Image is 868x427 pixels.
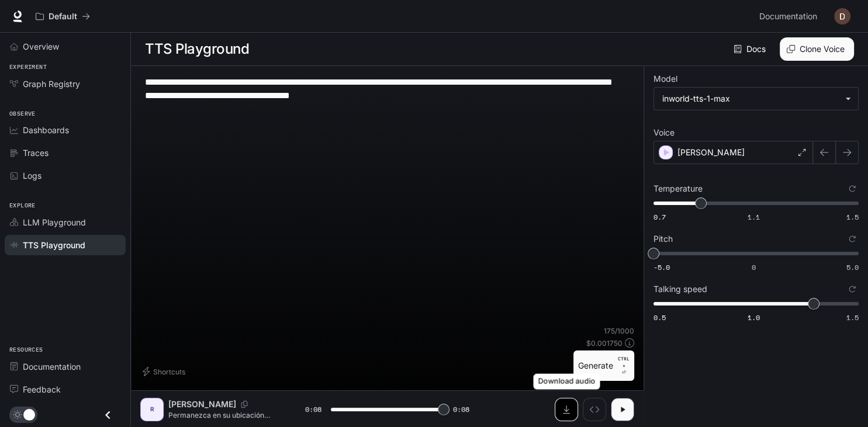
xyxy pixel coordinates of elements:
[143,400,161,419] div: R
[755,5,826,28] a: Documentation
[583,398,606,421] button: Inspect
[653,285,707,293] p: Talking speed
[5,143,126,163] a: Traces
[748,212,760,222] span: 1.1
[5,165,126,186] a: Logs
[653,235,673,243] p: Pitch
[653,129,675,137] p: Voice
[780,37,854,61] button: Clone Voice
[23,40,59,53] span: Overview
[23,124,69,136] span: Dashboards
[677,147,745,158] p: [PERSON_NAME]
[846,182,859,195] button: Reset to default
[831,5,854,28] button: User avatar
[759,9,817,24] span: Documentation
[752,262,756,272] span: 0
[95,403,121,427] button: Close drawer
[305,404,321,415] span: 0:08
[653,75,677,83] p: Model
[846,313,859,322] span: 1.5
[5,36,126,57] a: Overview
[662,93,839,105] div: inworld-tts-1-max
[5,74,126,94] a: Graph Registry
[5,235,126,255] a: TTS Playground
[23,216,86,228] span: LLM Playground
[846,262,859,272] span: 5.0
[236,401,253,408] button: Copy Voice ID
[846,232,859,245] button: Reset to default
[5,120,126,140] a: Dashboards
[654,88,858,110] div: inworld-tts-1-max
[618,355,630,369] p: CTRL +
[748,313,760,322] span: 1.0
[846,283,859,296] button: Reset to default
[653,212,666,222] span: 0.7
[168,410,277,420] p: Permanezca en su ubicación hasta recibir la orden de [MEDICAL_DATA] o el anuncio de contención se...
[49,12,77,22] p: Default
[653,313,666,322] span: 0.5
[5,212,126,232] a: LLM Playground
[834,8,850,25] img: User avatar
[846,212,859,222] span: 1.5
[5,356,126,377] a: Documentation
[23,147,49,159] span: Traces
[23,360,81,373] span: Documentation
[23,408,35,421] span: Dark mode toggle
[731,37,770,61] a: Docs
[453,404,469,415] span: 0:08
[23,383,61,395] span: Feedback
[23,169,42,182] span: Logs
[653,185,703,193] p: Temperature
[573,350,634,381] button: GenerateCTRL +⏎
[653,262,670,272] span: -5.0
[23,239,85,251] span: TTS Playground
[145,37,249,61] h1: TTS Playground
[23,78,80,90] span: Graph Registry
[555,398,578,421] button: Download audio
[604,326,634,336] p: 175 / 1000
[168,398,236,410] p: [PERSON_NAME]
[618,355,630,376] p: ⏎
[5,379,126,400] a: Feedback
[140,362,190,381] button: Shortcuts
[30,5,95,28] button: All workspaces
[533,374,600,390] div: Download audio
[586,338,623,348] p: $ 0.001750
